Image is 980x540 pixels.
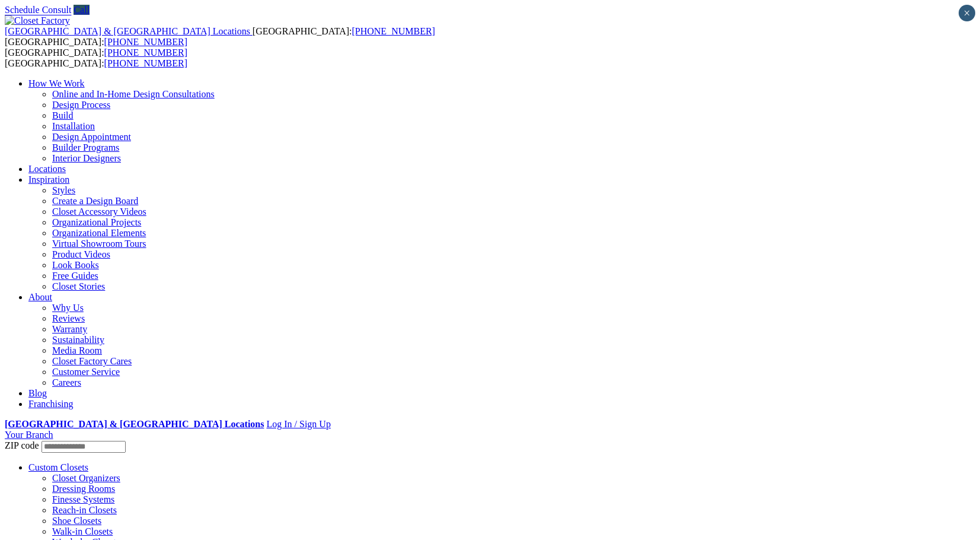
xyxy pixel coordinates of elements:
a: About [28,292,52,302]
a: Closet Stories [52,281,105,291]
a: Closet Organizers [52,473,120,483]
a: Look Books [52,260,99,270]
a: Product Videos [52,249,110,259]
a: Media Room [52,345,102,355]
a: Inspiration [28,174,69,185]
a: [PHONE_NUMBER] [104,47,187,58]
a: Online and In-Home Design Consultations [52,89,215,99]
span: [GEOGRAPHIC_DATA]: [GEOGRAPHIC_DATA]: [5,26,435,47]
a: Your Branch [5,430,53,440]
a: Styles [52,185,75,195]
a: Virtual Showroom Tours [52,239,146,249]
a: Sustainability [52,335,104,345]
a: Dressing Rooms [52,484,115,494]
a: Build [52,110,74,120]
a: Custom Closets [28,462,88,472]
a: Blog [28,388,47,398]
a: [PHONE_NUMBER] [104,58,187,68]
a: Builder Programs [52,142,119,153]
a: Organizational Elements [52,228,146,238]
a: How We Work [28,78,85,88]
a: Reviews [52,313,85,323]
a: Customer Service [52,367,120,377]
a: Create a Design Board [52,196,138,206]
span: ZIP code [5,440,39,450]
a: Installation [52,121,95,131]
a: Reach-in Closets [52,505,117,515]
a: Franchising [28,399,74,409]
img: Closet Factory [5,15,70,26]
a: Design Appointment [52,132,131,142]
a: Interior Designers [52,153,121,163]
a: Closet Factory Cares [52,356,132,366]
span: [GEOGRAPHIC_DATA]: [GEOGRAPHIC_DATA]: [5,47,187,68]
a: [GEOGRAPHIC_DATA] & [GEOGRAPHIC_DATA] Locations [5,419,264,429]
a: Call [74,5,90,15]
a: Free Guides [52,271,98,281]
a: Design Process [52,100,110,110]
a: Locations [28,164,66,174]
a: [GEOGRAPHIC_DATA] & [GEOGRAPHIC_DATA] Locations [5,26,253,36]
a: Schedule Consult [5,5,71,15]
a: Warranty [52,324,87,334]
a: [PHONE_NUMBER] [104,37,187,47]
a: Log In / Sign Up [266,419,330,429]
a: Shoe Closets [52,516,101,526]
a: Why Us [52,303,84,313]
a: Closet Accessory Videos [52,207,146,217]
button: Close [959,5,975,21]
span: [GEOGRAPHIC_DATA] & [GEOGRAPHIC_DATA] Locations [5,26,250,36]
a: Organizational Projects [52,217,141,227]
a: [PHONE_NUMBER] [352,26,435,36]
a: Careers [52,377,81,387]
a: Walk-in Closets [52,526,113,536]
a: Finesse Systems [52,494,114,504]
input: Enter your Zip code [42,441,126,453]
